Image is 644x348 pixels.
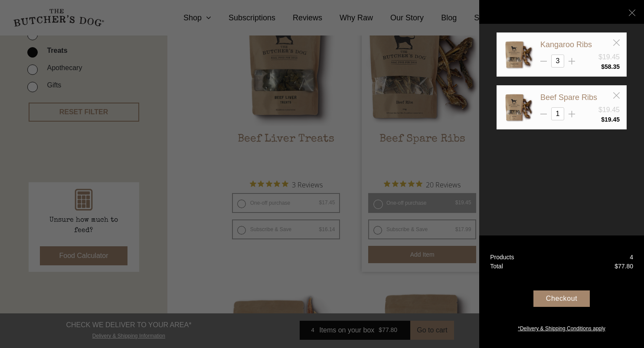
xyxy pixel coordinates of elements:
[479,235,644,348] a: Products 4 Total $77.80 Checkout
[479,322,644,332] a: *Delivery & Shipping Conditions apply
[598,105,620,115] div: $19.45
[490,262,503,271] div: Total
[615,263,618,270] span: $
[540,93,597,102] a: Beef Spare Ribs
[630,253,633,262] div: 4
[490,253,514,262] div: Products
[540,40,592,49] a: Kangaroo Ribs
[601,63,605,70] span: $
[503,92,534,122] img: Beef Spare Ribs
[503,39,534,70] img: Kangaroo Ribs
[615,263,633,270] bdi: 77.80
[533,290,590,307] div: Checkout
[601,116,605,123] span: $
[601,116,620,123] bdi: 19.45
[598,52,620,62] div: $19.45
[601,63,620,70] bdi: 58.35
